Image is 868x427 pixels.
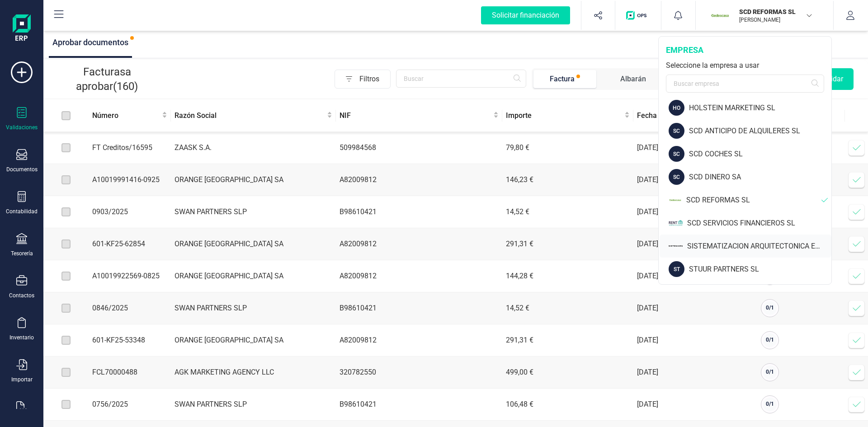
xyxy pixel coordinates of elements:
[633,324,757,357] td: [DATE]
[502,292,634,324] td: 14,52 €
[502,324,634,357] td: 291,31 €
[506,110,623,121] span: Importe
[502,260,634,292] td: 144,28 €
[6,208,38,215] div: Contabilidad
[686,195,821,206] div: SCD REFORMAS SL
[666,44,824,56] div: empresa
[340,110,491,121] span: NIF
[669,100,684,116] div: HO
[689,264,831,275] div: STUUR PARTNERS SL
[739,7,811,16] p: SCD REFORMAS SL
[335,70,391,89] button: Filtros
[9,292,34,299] div: Contactos
[766,401,774,407] span: 0 / 1
[502,196,634,228] td: 14,52 €
[89,164,171,196] td: A10019991416-0925
[669,123,684,139] div: SC
[175,110,325,121] span: Razón Social
[666,75,824,93] input: Buscar empresa
[502,357,634,389] td: 499,00 €
[550,74,575,84] div: Factura
[633,292,757,324] td: [DATE]
[739,16,811,23] p: [PERSON_NAME]
[11,250,33,257] div: Tesorería
[336,132,502,164] td: 509984568
[9,334,34,341] div: Inventario
[687,241,831,252] div: SISTEMATIZACION ARQUITECTONICA EN REFORMAS SL
[666,60,824,71] div: Seleccione la empresa a usar
[171,292,336,324] td: SWAN PARTNERS SLP
[336,324,502,357] td: A82009812
[89,260,171,292] td: A10019922569-0825
[689,172,831,183] div: SCD DINERO SA
[669,261,684,277] div: ST
[336,260,502,292] td: A82009812
[336,196,502,228] td: B98610421
[171,389,336,421] td: SWAN PARTNERS SLP
[11,376,33,383] div: Importar
[633,228,757,260] td: [DATE]
[669,215,683,231] img: SC
[13,14,31,43] img: Logo Finanedi
[669,238,683,254] img: SI
[689,126,831,136] div: SCD ANTICIPO DE ALQUILERES SL
[710,5,730,25] img: SC
[633,132,757,164] td: [DATE]
[669,169,684,185] div: SC
[336,228,502,260] td: A82009812
[396,70,526,88] input: Buscar
[689,149,831,160] div: SCD COCHES SL
[89,292,171,324] td: 0846/2025
[171,228,336,260] td: ORANGE [GEOGRAPHIC_DATA] SA
[89,357,171,389] td: FCL70000488
[89,228,171,260] td: 601-KF25-62854
[58,65,156,94] p: Facturas a aprobar (160)
[502,164,634,196] td: 146,23 €
[633,196,757,228] td: [DATE]
[89,324,171,357] td: 601-KF25-53348
[637,110,746,121] span: Fecha de emisión
[633,389,757,421] td: [DATE]
[669,192,682,208] img: SC
[89,389,171,421] td: 0756/2025
[633,260,757,292] td: [DATE]
[336,292,502,324] td: B98610421
[171,196,336,228] td: SWAN PARTNERS SLP
[633,357,757,389] td: [DATE]
[621,1,656,30] button: Logo de OPS
[89,132,171,164] td: FT Creditos/16595
[766,305,774,311] span: 0 / 1
[766,369,774,375] span: 0 / 1
[92,110,160,121] span: Número
[626,11,650,20] img: Logo de OPS
[707,1,822,30] button: SCSCD REFORMAS SL[PERSON_NAME]
[52,38,128,47] span: Aprobar documentos
[502,228,634,260] td: 291,31 €
[633,164,757,196] td: [DATE]
[336,357,502,389] td: 320782550
[669,146,684,162] div: SC
[481,6,570,24] div: Solicitar financiación
[89,196,171,228] td: 0903/2025
[620,74,646,84] div: Albarán
[171,357,336,389] td: AGK MARKETING AGENCY LLC
[171,132,336,164] td: ZAASK S.A.
[810,68,854,90] button: Validar
[6,166,38,173] div: Documentos
[336,389,502,421] td: B98610421
[502,389,634,421] td: 106,48 €
[766,337,774,343] span: 0 / 1
[171,164,336,196] td: ORANGE [GEOGRAPHIC_DATA] SA
[171,324,336,357] td: ORANGE [GEOGRAPHIC_DATA] SA
[171,260,336,292] td: ORANGE [GEOGRAPHIC_DATA] SA
[502,132,634,164] td: 79,80 €
[359,70,390,88] span: Filtros
[470,1,581,30] button: Solicitar financiación
[6,124,38,131] div: Validaciones
[689,103,831,113] div: HOLSTEIN MARKETING SL
[687,218,831,229] div: SCD SERVICIOS FINANCIEROS SL
[336,164,502,196] td: A82009812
